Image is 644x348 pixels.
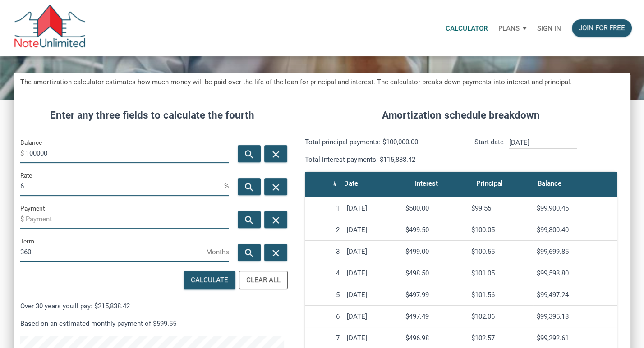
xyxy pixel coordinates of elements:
[238,244,261,261] button: search
[184,271,235,289] button: Calculate
[532,14,566,42] a: Sign in
[347,269,398,277] div: [DATE]
[20,77,624,87] h5: The amortization calculator estimates how much money will be paid over the life of the loan for p...
[347,334,398,342] div: [DATE]
[537,291,613,299] div: $99,497.24
[405,247,464,256] div: $499.00
[347,291,398,299] div: [DATE]
[20,301,285,311] p: Over 30 years you'll pay: $215,838.42
[537,24,561,32] p: Sign in
[308,247,340,256] div: 3
[264,178,287,195] button: close
[566,14,637,42] a: Join for free
[26,143,229,163] input: Balance
[537,204,613,212] div: $99,900.45
[244,247,255,259] i: search
[264,244,287,261] button: close
[305,154,454,165] p: Total interest payments: $115,838.42
[246,275,281,285] div: Clear All
[308,334,340,342] div: 7
[20,108,285,123] h4: Enter any three fields to calculate the fourth
[308,226,340,234] div: 2
[537,247,613,256] div: $99,699.85
[471,312,529,321] div: $102.06
[206,245,229,259] span: Months
[537,312,613,321] div: $99,395.18
[20,203,45,214] label: Payment
[471,247,529,256] div: $100.55
[474,137,504,165] p: Start date
[498,24,520,32] p: Plans
[271,149,281,160] i: close
[572,19,632,37] button: Join for free
[347,204,398,212] div: [DATE]
[493,14,532,42] a: Plans
[537,226,613,234] div: $99,800.40
[264,211,287,228] button: close
[471,269,529,277] div: $101.05
[238,211,261,228] button: search
[347,226,398,234] div: [DATE]
[308,312,340,321] div: 6
[440,14,493,42] a: Calculator
[471,334,529,342] div: $102.57
[405,204,464,212] div: $500.00
[26,209,229,229] input: Payment
[405,269,464,277] div: $498.50
[244,182,255,193] i: search
[271,247,281,259] i: close
[20,170,32,181] label: Rate
[238,178,261,195] button: search
[20,318,285,329] p: Based on an estimated monthly payment of $599.55
[20,236,34,247] label: Term
[405,312,464,321] div: $497.49
[446,24,488,32] p: Calculator
[14,5,86,52] img: NoteUnlimited
[493,15,532,42] button: Plans
[332,177,336,190] div: #
[238,145,261,162] button: search
[347,312,398,321] div: [DATE]
[537,334,613,342] div: $99,292.61
[347,247,398,256] div: [DATE]
[224,179,229,193] span: %
[308,269,340,277] div: 4
[264,145,287,162] button: close
[476,177,503,190] div: Principal
[244,215,255,226] i: search
[20,242,206,262] input: Term
[20,137,42,148] label: Balance
[471,226,529,234] div: $100.05
[308,291,340,299] div: 5
[191,275,228,285] div: Calculate
[405,334,464,342] div: $496.98
[405,226,464,234] div: $499.50
[471,291,529,299] div: $101.56
[405,291,464,299] div: $497.99
[537,269,613,277] div: $99,598.80
[579,23,625,33] div: Join for free
[415,177,438,190] div: Interest
[344,177,358,190] div: Date
[271,215,281,226] i: close
[538,177,561,190] div: Balance
[244,149,255,160] i: search
[20,146,26,160] span: $
[20,212,26,226] span: $
[471,204,529,212] div: $99.55
[20,176,224,196] input: Rate
[239,271,288,289] button: Clear All
[305,137,454,147] p: Total principal payments: $100,000.00
[308,204,340,212] div: 1
[298,108,624,123] h4: Amortization schedule breakdown
[271,182,281,193] i: close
